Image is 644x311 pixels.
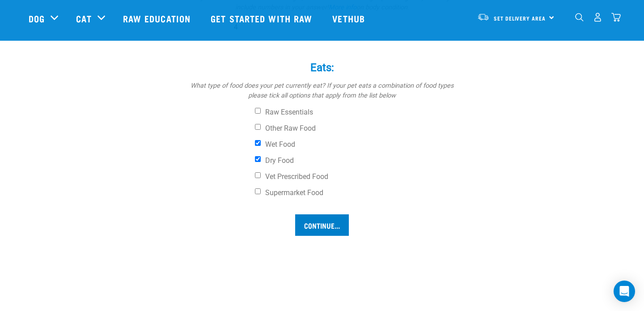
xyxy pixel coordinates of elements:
a: Get started with Raw [202,0,323,36]
input: Continue... [295,214,349,236]
label: Dry Food [255,156,456,165]
label: Raw Essentials [255,108,456,117]
label: Eats: [188,60,456,76]
img: van-moving.png [477,13,489,21]
label: Other Raw Food [255,124,456,133]
div: Open Intercom Messenger [614,281,635,302]
span: Set Delivery Area [494,17,546,20]
input: Supermarket Food [255,188,261,194]
img: home-icon-1@2x.png [575,13,584,21]
a: Vethub [323,0,376,36]
a: Dog [29,12,45,25]
label: Wet Food [255,140,456,149]
label: Supermarket Food [255,188,456,197]
input: Wet Food [255,140,261,146]
input: Vet Prescribed Food [255,172,261,178]
label: Vet Prescribed Food [255,172,456,181]
a: Cat [76,12,91,25]
input: Dry Food [255,156,261,162]
input: Raw Essentials [255,108,261,114]
input: Other Raw Food [255,124,261,130]
p: What type of food does your pet currently eat? If your pet eats a combination of food types pleas... [188,81,456,100]
a: Raw Education [114,0,202,36]
img: home-icon@2x.png [611,13,621,22]
img: user.png [593,13,602,22]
